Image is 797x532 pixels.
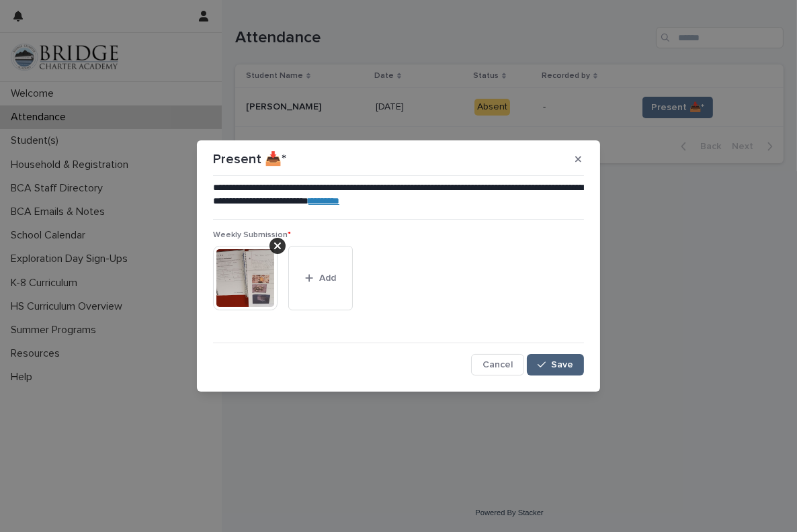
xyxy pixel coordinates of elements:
[471,354,524,375] button: Cancel
[319,273,336,283] span: Add
[213,151,286,167] p: Present 📥*
[483,360,513,369] span: Cancel
[551,360,573,369] span: Save
[527,354,584,375] button: Save
[288,246,353,310] button: Add
[213,231,291,239] span: Weekly Submission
